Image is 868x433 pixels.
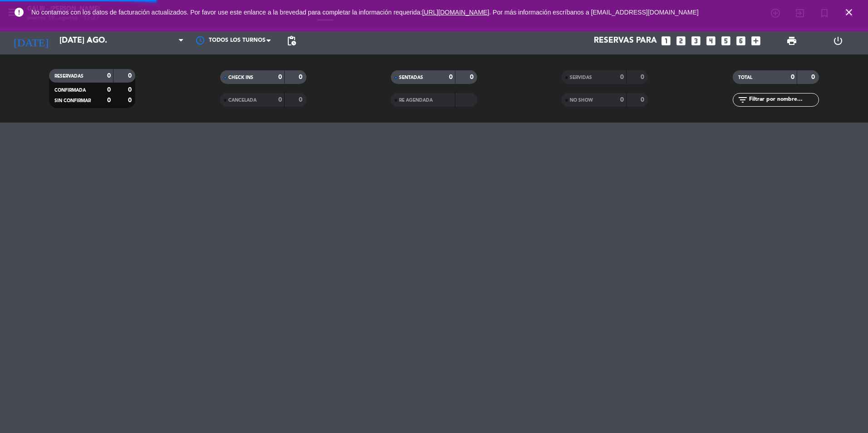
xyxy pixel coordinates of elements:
i: filter_list [737,94,748,105]
strong: 0 [128,73,133,79]
a: . Por más información escríbanos a [EMAIL_ADDRESS][DOMAIN_NAME] [489,9,699,16]
span: NO SHOW [570,98,593,103]
strong: 0 [791,74,794,80]
strong: 0 [128,87,133,93]
i: power_settings_new [833,35,843,46]
strong: 0 [811,74,817,80]
i: [DATE] [7,31,55,51]
span: CONFIRMADA [54,88,86,93]
strong: 0 [107,87,111,93]
div: LOG OUT [815,27,861,54]
i: looks_4 [705,35,717,47]
span: TOTAL [738,75,752,80]
strong: 0 [620,74,624,80]
i: looks_5 [720,35,732,47]
strong: 0 [299,97,304,103]
strong: 0 [449,74,453,80]
span: print [786,35,797,46]
strong: 0 [299,74,304,80]
span: CHECK INS [228,75,253,80]
i: looks_one [660,35,672,47]
strong: 0 [278,74,282,80]
span: SENTADAS [399,75,423,80]
span: RESERVADAS [54,74,84,79]
span: SERVIDAS [570,75,592,80]
span: pending_actions [286,35,297,46]
span: No contamos con los datos de facturación actualizados. Por favor use este enlance a la brevedad p... [31,9,699,16]
a: [URL][DOMAIN_NAME] [422,9,489,16]
strong: 0 [107,73,111,79]
strong: 0 [128,97,133,103]
i: looks_3 [690,35,702,47]
span: RE AGENDADA [399,98,433,103]
strong: 0 [620,97,624,103]
input: Filtrar por nombre... [748,95,819,105]
strong: 0 [470,74,475,80]
span: Reservas para [594,36,657,45]
i: error [14,7,25,18]
i: looks_6 [735,35,747,47]
span: CANCELADA [228,98,256,103]
i: add_box [750,35,762,47]
i: arrow_drop_down [84,35,95,46]
strong: 0 [641,97,646,103]
strong: 0 [107,97,111,103]
i: looks_two [675,35,687,47]
strong: 0 [278,97,282,103]
strong: 0 [641,74,646,80]
span: SIN CONFIRMAR [54,98,91,103]
i: close [843,7,854,18]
